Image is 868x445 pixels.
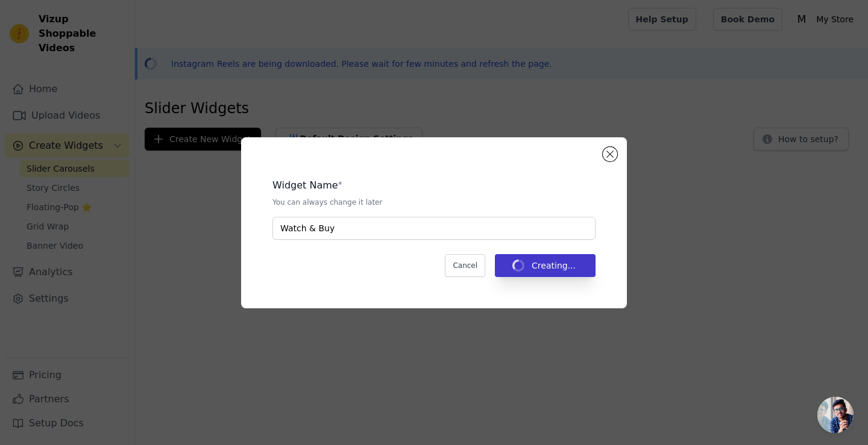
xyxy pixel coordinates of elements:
[495,254,596,277] button: Creating...
[445,254,485,277] button: Cancel
[272,198,596,207] p: You can always change it later
[272,178,338,193] legend: Widget Name
[603,147,617,161] button: Close modal
[817,397,854,433] div: Open chat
